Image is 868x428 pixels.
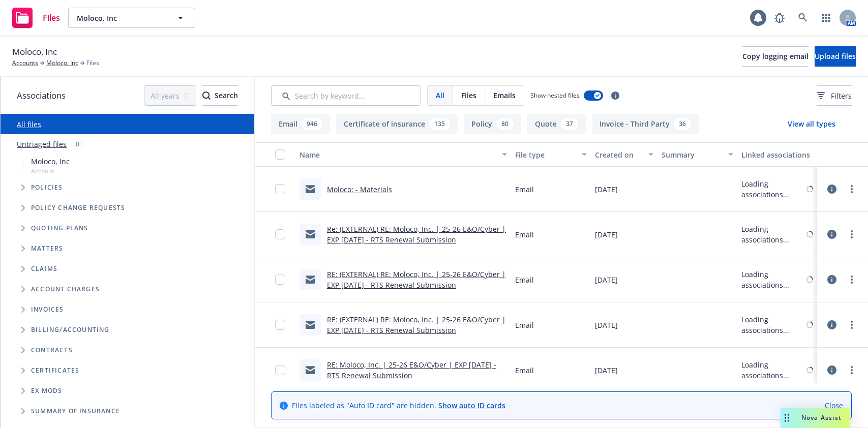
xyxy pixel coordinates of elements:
a: Untriaged files [17,139,67,149]
a: more [846,183,858,195]
span: Files [86,58,99,68]
span: Account [31,167,70,175]
span: Matters [31,246,63,252]
span: Email [515,320,534,330]
span: Moloco, Inc [77,13,165,23]
span: Email [515,365,534,376]
button: Invoice - Third Party [592,114,699,134]
div: Search [202,86,238,105]
span: Upload files [815,51,856,61]
span: Certificates [31,368,79,374]
span: Claims [31,266,57,272]
a: Switch app [816,8,836,28]
div: Tree Example [1,154,254,320]
a: Show auto ID cards [438,401,505,410]
a: All files [17,119,41,129]
span: Ex Mods [31,388,62,394]
a: Files [8,4,64,32]
div: File type [515,149,576,160]
button: Name [295,142,511,167]
button: Policy [464,114,521,134]
button: SearchSearch [202,85,238,106]
div: 80 [496,118,514,130]
div: Created on [595,149,642,160]
input: Toggle Row Selected [275,320,285,330]
span: Show nested files [530,91,580,100]
a: Re: (EXTERNAL) RE: Moloco, Inc. | 25-26 E&O/Cyber | EXP [DATE] - RTS Renewal Submission [327,224,506,244]
span: Nova Assist [801,413,842,422]
span: Policies [31,185,63,191]
input: Toggle Row Selected [275,274,285,285]
a: more [846,319,858,331]
svg: Search [202,91,211,100]
div: Loading associations... [741,359,804,381]
div: 0 [71,138,84,150]
div: 135 [429,118,450,130]
div: 946 [302,118,322,130]
button: Nova Assist [781,408,850,428]
div: Drag to move [781,408,793,428]
div: Loading associations... [741,224,804,245]
span: Copy logging email [742,51,809,61]
button: Moloco, Inc [68,8,195,28]
div: Loading associations... [741,269,804,290]
a: RE: (EXTERNAL) RE: Moloco, Inc. | 25-26 E&O/Cyber | EXP [DATE] - RTS Renewal Submission [327,315,506,335]
span: [DATE] [595,229,618,240]
span: All [436,90,444,101]
button: Quote [527,114,586,134]
a: more [846,273,858,286]
div: 37 [561,118,578,130]
span: Email [515,229,534,240]
span: Email [515,184,534,195]
span: Billing/Accounting [31,327,110,333]
button: Summary [657,142,737,167]
a: Moloco, Inc [46,58,78,68]
div: Linked associations [741,149,813,160]
span: Account charges [31,286,100,292]
input: Select all [275,149,285,160]
a: more [846,228,858,240]
button: View all types [771,114,852,134]
span: [DATE] [595,184,618,195]
input: Toggle Row Selected [275,229,285,239]
span: Moloco, Inc [12,45,57,58]
a: Report a Bug [769,8,790,28]
div: 36 [674,118,691,130]
span: [DATE] [595,365,618,376]
div: Name [300,149,496,160]
button: Upload files [815,46,856,67]
span: Email [515,274,534,285]
button: Linked associations [737,142,817,167]
button: Filters [817,85,852,106]
span: Quoting plans [31,225,88,231]
span: [DATE] [595,320,618,330]
div: Summary [662,149,722,160]
span: Moloco, Inc [31,156,70,167]
span: Emails [493,90,516,101]
a: Moloco: - Materials [327,185,392,194]
button: Certificate of insurance [336,114,458,134]
a: Search [793,8,813,28]
span: Invoices [31,307,64,313]
button: Email [271,114,330,134]
button: Copy logging email [742,46,809,67]
a: Close [825,400,843,411]
input: Toggle Row Selected [275,365,285,375]
span: Associations [17,89,66,102]
div: Loading associations... [741,314,804,335]
input: Toggle Row Selected [275,184,285,194]
span: Summary of insurance [31,408,120,414]
span: Policy change requests [31,205,125,211]
span: Files [461,90,476,101]
a: Accounts [12,58,38,68]
a: more [846,364,858,376]
span: Filters [817,90,852,101]
span: Contracts [31,347,73,353]
span: Files labeled as "Auto ID card" are hidden. [292,400,505,411]
button: Created on [591,142,657,167]
span: [DATE] [595,274,618,285]
a: RE: (EXTERNAL) RE: Moloco, Inc. | 25-26 E&O/Cyber | EXP [DATE] - RTS Renewal Submission [327,269,506,290]
input: Search by keyword... [271,85,421,106]
span: Files [43,14,60,22]
a: RE: Moloco, Inc. | 25-26 E&O/Cyber | EXP [DATE] - RTS Renewal Submission [327,360,496,380]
